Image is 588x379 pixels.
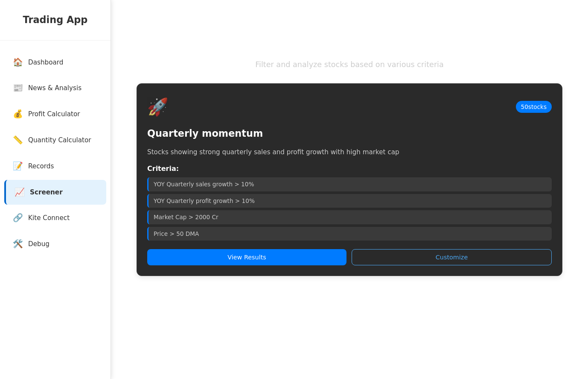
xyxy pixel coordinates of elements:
[4,102,106,127] a: 💰Profit Calculator
[147,94,169,120] div: 🚀
[28,239,49,249] span: Debug
[13,134,23,147] span: 📏
[13,56,23,69] span: 🏠
[13,160,23,173] span: 📝
[4,180,106,205] a: 📈Screener
[4,154,106,179] a: 📝Records
[13,238,23,250] span: 🛠️
[147,164,552,174] h4: Criteria:
[4,206,106,231] a: 🔗Kite Connect
[137,33,562,52] h1: Stock Screener
[147,177,552,191] li: YOY Quarterly sales growth > 10%
[9,13,102,27] h2: Trading App
[352,249,552,265] button: Customize
[4,128,106,153] a: 📏Quantity Calculator
[28,213,70,223] span: Kite Connect
[13,108,23,120] span: 💰
[13,212,23,224] span: 🔗
[28,109,80,119] span: Profit Calculator
[28,135,91,145] span: Quantity Calculator
[4,232,106,257] a: 🛠️Debug
[147,194,552,208] li: YOY Quarterly profit growth > 10%
[147,147,552,157] p: Stocks showing strong quarterly sales and profit growth with high market cap
[516,101,552,113] div: 50 stocks
[28,58,63,68] span: Dashboard
[147,249,346,265] button: View Results
[147,126,552,141] h3: Quarterly momentum
[15,186,25,199] span: 📈
[4,76,106,101] a: 📰News & Analysis
[28,162,54,171] span: Records
[4,50,106,75] a: 🏠Dashboard
[147,227,552,241] li: Price > 50 DMA
[30,188,63,197] span: Screener
[28,83,82,93] span: News & Analysis
[13,82,23,94] span: 📰
[137,59,562,70] p: Filter and analyze stocks based on various criteria
[147,210,552,224] li: Market Cap > 2000 Cr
